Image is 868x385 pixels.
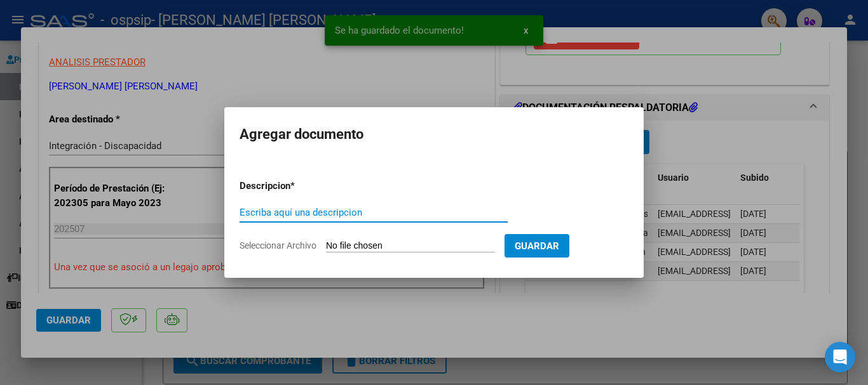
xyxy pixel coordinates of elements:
button: Guardar [505,234,569,258]
p: Descripcion [240,179,356,193]
div: Open Intercom Messenger [825,342,855,372]
h2: Agregar documento [240,122,628,147]
span: Guardar [515,240,559,252]
span: Seleccionar Archivo [240,240,316,251]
